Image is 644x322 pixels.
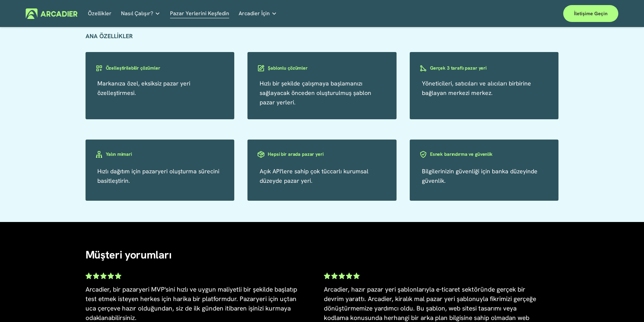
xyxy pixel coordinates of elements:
[610,290,644,322] div: Sohbet Aracı
[410,64,559,72] a: Gerçek 3 taraflı pazar yeri
[121,8,160,19] a: klasör açılır menüsü
[574,10,607,17] font: İletişime geçin
[260,167,368,184] a: Açık API'lere sahip çok tüccarlı kurumsal düzeyde pazar yeri.
[247,150,397,158] a: Hepsi bir arada pazar yeri
[170,8,229,19] a: Pazar Yerlerini Keşfedin
[247,64,397,72] a: Şablonlu çözümler
[239,10,270,17] font: Arcadier İçin
[86,64,235,72] a: Özelleştirilebilir çözümler
[268,151,323,157] font: Hepsi bir arada pazar yeri
[86,150,235,158] a: Yalın mimari
[26,8,77,19] img: Arcadier
[97,167,219,184] a: Hızlı dağıtım için pazaryeri oluşturma sürecini basitleştirin.
[563,5,618,22] a: İletişime geçin
[88,8,112,19] a: Özellikler
[170,10,229,17] font: Pazar Yerlerini Keşfedin
[106,151,132,157] font: Yalın mimari
[86,32,133,40] font: ANA ÖZELLİKLER
[86,248,172,262] font: Müşteri yorumları
[410,150,559,158] a: Esnek barındırma ve güvenlik
[430,65,486,71] font: Gerçek 3 taraflı pazar yeri
[430,151,493,157] font: Esnek barındırma ve güvenlik
[106,65,160,71] font: Özelleştirilebilir çözümler
[260,79,371,106] a: Hızlı bir şekilde çalışmaya başlamanızı sağlayacak önceden oluşturulmuş şablon pazar yerleri.
[239,8,277,19] a: klasör açılır menüsü
[88,10,112,17] font: Özellikler
[422,167,538,184] a: Bilgilerinizin güvenliği için banka düzeyinde güvenlik.
[121,10,153,17] font: Nasıl Çalışır?
[86,285,299,322] font: Arcadier, bir pazaryeri MVP'sini hızlı ve uygun maliyetli bir şekilde başlatıp test etmek isteyen...
[610,290,644,322] iframe: Chat Widget
[268,65,308,71] font: Şablonlu çözümler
